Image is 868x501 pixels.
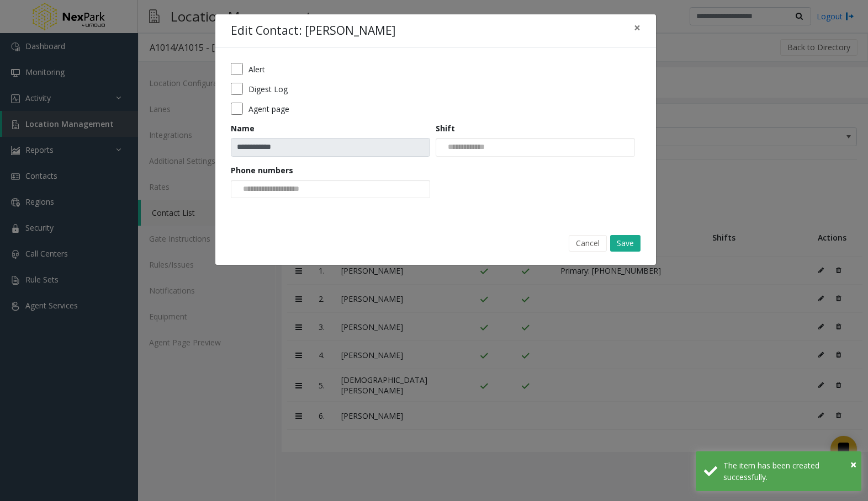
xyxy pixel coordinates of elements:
button: Cancel [569,235,607,252]
button: Close [626,14,648,41]
button: Close [850,456,856,473]
span: × [634,20,641,35]
span: × [850,457,856,472]
div: The item has been created successfully. [723,460,853,483]
input: NO DATA FOUND [231,180,315,198]
input: NO DATA FOUND [436,138,493,156]
label: Shift [436,122,455,134]
label: Agent page [248,103,289,115]
label: Name [231,122,255,134]
button: Save [610,235,641,252]
label: Digest Log [248,83,288,95]
label: Alert [248,63,265,75]
h4: Edit Contact: [PERSON_NAME] [231,22,395,40]
label: Phone numbers [231,164,293,176]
